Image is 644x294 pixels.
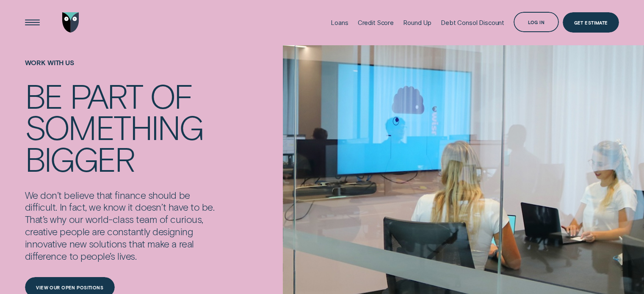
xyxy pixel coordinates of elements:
div: Round Up [403,19,431,27]
div: of [150,80,192,111]
div: Loans [331,19,348,27]
div: Debt Consol Discount [441,19,504,27]
div: Credit Score [358,19,394,27]
button: Open Menu [22,12,42,33]
h1: Work With Us [25,59,221,80]
a: Get Estimate [563,12,619,33]
p: We don’t believe that finance should be difficult. In fact, we know it doesn’t have to be. That’s... [25,189,221,262]
h4: Be part of something bigger [25,80,221,174]
img: Wisr [62,12,79,33]
div: part [70,80,142,111]
button: Log in [514,12,559,32]
div: bigger [25,143,134,174]
div: something [25,111,203,142]
div: Be [25,80,62,111]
